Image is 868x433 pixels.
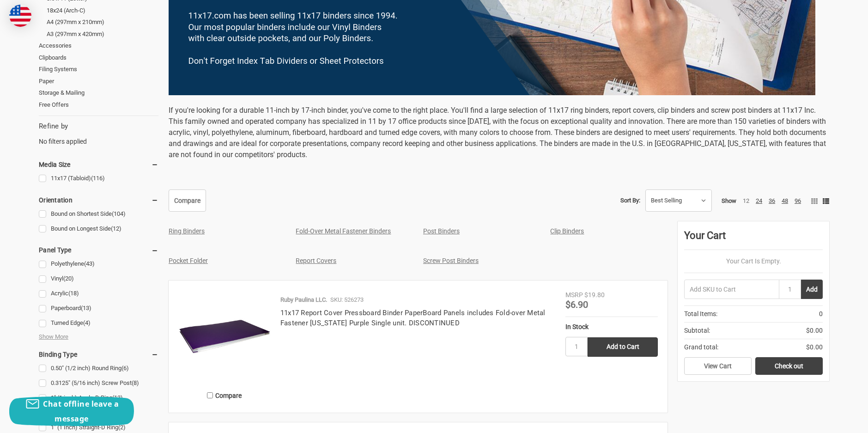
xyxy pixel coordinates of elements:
[423,257,479,264] a: Screw Post Binders
[684,256,823,266] p: Your Cart Is Empty.
[39,317,158,329] a: Turned Edge
[178,388,271,403] label: Compare
[43,399,119,424] span: Chat offline leave a message
[620,194,640,207] label: Sort By:
[9,5,31,27] img: duty and tax information for United States
[121,365,129,372] span: (6)
[423,227,460,235] a: Post Binders
[39,208,158,220] a: Bound on Shortest Side
[755,357,823,375] a: Check out
[39,244,158,256] h5: Panel Type
[684,309,717,319] span: Total Items:
[84,260,95,267] span: (43)
[9,396,134,426] button: Chat offline leave a message
[169,106,826,159] span: If you're looking for a durable 11-inch by 17-inch binder, you've come to the right place. You'll...
[39,52,158,64] a: Clipboards
[565,290,583,300] div: MSRP
[39,223,158,235] a: Bound on Longest Side
[39,377,158,390] a: 0.3125" (5/16 inch) Screw Post
[169,189,206,212] a: Compare
[584,291,605,299] span: $19.80
[39,121,158,146] div: No filters applied
[801,280,823,299] button: Add
[588,337,658,357] input: Add to Cart
[743,197,749,204] a: 12
[296,257,336,264] a: Report Covers
[39,159,158,170] h5: Media Size
[296,227,391,235] a: Fold-Over Metal Fastener Binders
[792,408,868,433] iframe: Google Customer Reviews
[111,225,121,232] span: (12)
[132,379,139,386] span: (8)
[565,322,658,332] div: In Stock
[178,290,271,383] img: 11x17 Report Cover Pressboard Binder PaperBoard Panels includes Fold-over Metal Fastener Louisian...
[39,302,158,315] a: Paperboard
[280,309,546,328] a: 11x17 Report Cover Pressboard Binder PaperBoard Panels includes Fold-over Metal Fastener [US_STAT...
[756,197,762,204] a: 24
[63,275,74,282] span: (20)
[806,342,823,352] span: $0.00
[795,197,801,204] a: 96
[722,197,736,204] span: Show
[39,392,158,404] a: 1" (1 inch) Angle-D Ring
[39,87,158,99] a: Storage & Mailing
[39,362,158,375] a: 0.50" (1/2 inch) Round Ring
[806,326,823,335] span: $0.00
[39,349,158,360] h5: Binding Type
[83,319,91,326] span: (4)
[550,227,584,235] a: Clip Binders
[47,5,158,17] a: 18x24 (Arch-C)
[782,197,788,204] a: 48
[684,342,718,352] span: Grand total:
[819,309,823,319] span: 0
[118,424,126,431] span: (2)
[39,258,158,270] a: Polyethylene
[39,332,68,342] span: Show More
[330,295,364,305] p: SKU: 526273
[112,394,123,401] span: (13)
[769,197,775,204] a: 36
[39,172,158,185] a: 11x17 (Tabloid)
[91,175,105,182] span: (116)
[39,273,158,285] a: Vinyl
[684,228,823,250] div: Your Cart
[39,75,158,87] a: Paper
[68,290,79,297] span: (18)
[81,305,91,311] span: (13)
[684,326,710,335] span: Subtotal:
[39,121,158,132] h5: Refine by
[39,40,158,52] a: Accessories
[684,280,779,299] input: Add SKU to Cart
[169,257,208,264] a: Pocket Folder
[39,195,158,206] h5: Orientation
[47,16,158,28] a: A4 (297mm x 210mm)
[280,295,327,305] p: Ruby Paulina LLC.
[112,210,126,217] span: (104)
[565,299,588,310] span: $6.90
[39,63,158,75] a: Filing Systems
[207,392,213,398] input: Compare
[684,357,752,375] a: View Cart
[39,287,158,300] a: Acrylic
[169,227,205,235] a: Ring Binders
[47,28,158,40] a: A3 (297mm x 420mm)
[39,99,158,111] a: Free Offers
